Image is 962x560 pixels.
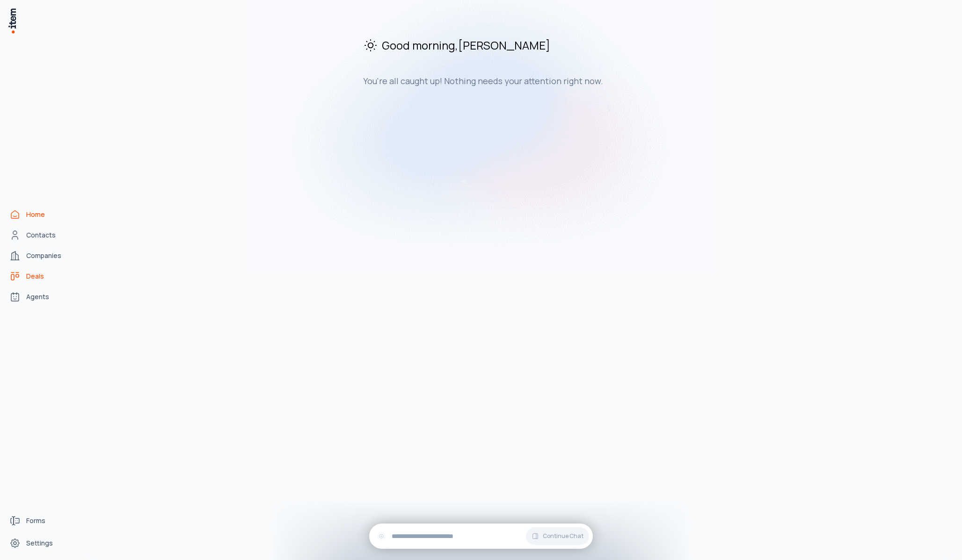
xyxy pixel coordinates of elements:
[363,75,678,86] h3: You're all caught up! Nothing needs your attention right now.
[6,287,77,306] a: Agents
[6,226,77,244] a: Contacts
[26,272,44,281] span: Deals
[26,292,49,302] span: Agents
[6,511,77,530] a: Forms
[26,210,45,219] span: Home
[6,246,77,265] a: Companies
[6,267,77,286] a: deals
[26,251,61,260] span: Companies
[543,532,583,540] span: Continue Chat
[26,516,45,525] span: Forms
[369,524,593,549] div: Continue Chat
[26,230,56,240] span: Contacts
[363,37,678,53] h2: Good morning , [PERSON_NAME]
[26,538,53,548] span: Settings
[6,205,77,224] a: Home
[7,7,17,34] img: Item Brain Logo
[526,527,589,545] button: Continue Chat
[6,534,77,553] a: Settings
